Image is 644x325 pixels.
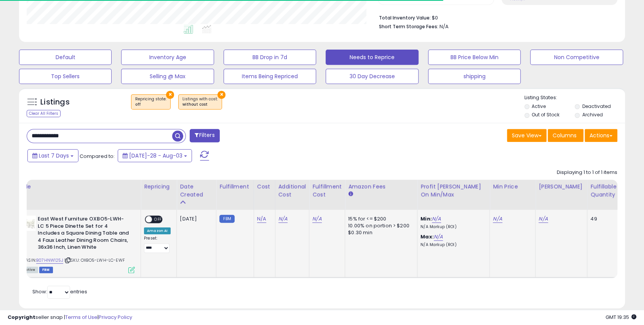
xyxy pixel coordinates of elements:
span: Repricing state : [135,96,166,108]
button: Last 7 Days [27,149,78,162]
button: Items Being Repriced [224,69,316,84]
button: [DATE]-28 - Aug-03 [118,149,192,162]
a: N/A [434,233,443,241]
b: Min: [420,215,432,222]
div: Additional Cost [278,183,306,199]
a: N/A [539,215,548,223]
div: 10.00% on portion > $200 [348,222,411,229]
p: N/A Markup (ROI) [420,224,484,230]
span: All listings currently available for purchase on Amazon [21,267,38,273]
div: $0.30 min [348,229,411,236]
button: Selling @ Max [121,69,214,84]
button: Default [19,50,112,65]
div: Amazon Fees [348,183,414,191]
a: N/A [432,215,441,223]
button: × [217,91,225,99]
span: Last 7 Days [39,152,69,159]
div: seller snap | | [8,314,132,321]
a: N/A [312,215,321,223]
label: Out of Stock [532,111,559,118]
button: Top Sellers [19,69,112,84]
small: FBM [219,215,234,223]
p: N/A Markup (ROI) [420,242,484,248]
div: Date Created [180,183,213,199]
div: Amazon AI [144,227,171,234]
span: Columns [553,132,577,139]
div: Fulfillment Cost [312,183,342,199]
span: Compared to: [80,153,115,160]
div: Cost [257,183,272,191]
a: N/A [257,215,266,223]
label: Archived [582,111,603,118]
label: Active [532,103,546,109]
b: East West Furniture OXBO5-LWH-LC 5 Piece Dinette Set for 4 Includes a Square Dining Table and 4 F... [38,216,130,253]
strong: Copyright [8,314,35,321]
button: Non Competitive [530,50,623,65]
button: Columns [548,129,583,142]
div: Clear All Filters [27,110,61,117]
a: Privacy Policy [99,314,132,321]
button: Inventory Age [121,50,214,65]
img: 31H67lqxv8L._SL40_.jpg [21,216,36,231]
b: Max: [420,233,434,240]
label: Deactivated [582,103,611,109]
div: [DATE] [180,216,210,222]
button: 30 Day Decrease [326,69,418,84]
span: FBM [39,267,53,273]
div: Fulfillable Quantity [590,183,617,199]
button: Save View [507,129,547,142]
div: Profit [PERSON_NAME] on Min/Max [420,183,486,199]
div: Repricing [144,183,173,191]
span: 2025-08-11 19:35 GMT [606,314,636,321]
a: N/A [278,215,288,223]
button: BB Price Below Min [428,50,521,65]
button: Actions [585,129,617,142]
span: [DATE]-28 - Aug-03 [129,152,182,159]
h5: Listings [40,97,70,108]
div: Displaying 1 to 1 of 1 items [557,169,617,176]
div: off [135,102,166,107]
p: Listing States: [524,94,625,101]
span: Listings with cost : [182,96,218,108]
a: B07HNW125J [36,257,63,264]
button: × [166,91,174,99]
div: Min Price [493,183,532,191]
small: Amazon Fees. [348,191,353,198]
div: 15% for <= $200 [348,216,411,222]
div: 49 [590,216,614,222]
div: Title [19,183,137,191]
div: Fulfillment [219,183,250,191]
th: The percentage added to the cost of goods (COGS) that forms the calculator for Min & Max prices. [417,180,490,210]
a: Terms of Use [65,314,97,321]
button: shipping [428,69,521,84]
a: N/A [493,215,502,223]
button: Needs to Reprice [326,50,418,65]
span: Show: entries [32,288,87,295]
div: without cost [182,102,218,107]
div: Preset: [144,236,171,253]
span: | SKU: OXBO5-LWH-LC-EWF [64,257,125,263]
span: OFF [152,216,164,223]
div: [PERSON_NAME] [539,183,584,191]
button: Filters [190,129,219,142]
button: BB Drop in 7d [224,50,316,65]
